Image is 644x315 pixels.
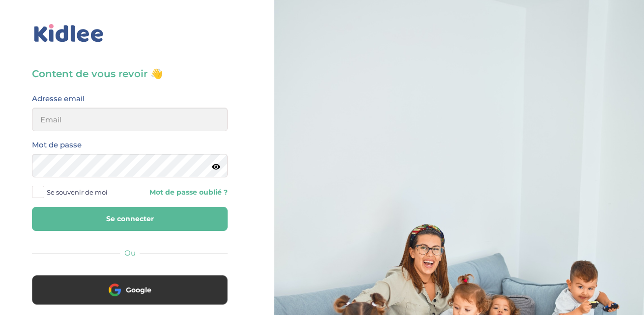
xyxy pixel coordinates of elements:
[32,67,228,81] h3: Content de vous revoir 👋
[109,284,121,296] img: google.png
[32,108,228,131] input: Email
[126,285,151,295] span: Google
[32,139,82,151] label: Mot de passe
[32,22,106,45] img: logo_kidlee_bleu
[32,292,228,301] a: Google
[32,92,85,105] label: Adresse email
[137,188,228,197] a: Mot de passe oublié ?
[32,275,228,305] button: Google
[124,248,136,258] span: Ou
[32,207,228,231] button: Se connecter
[47,186,108,199] span: Se souvenir de moi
